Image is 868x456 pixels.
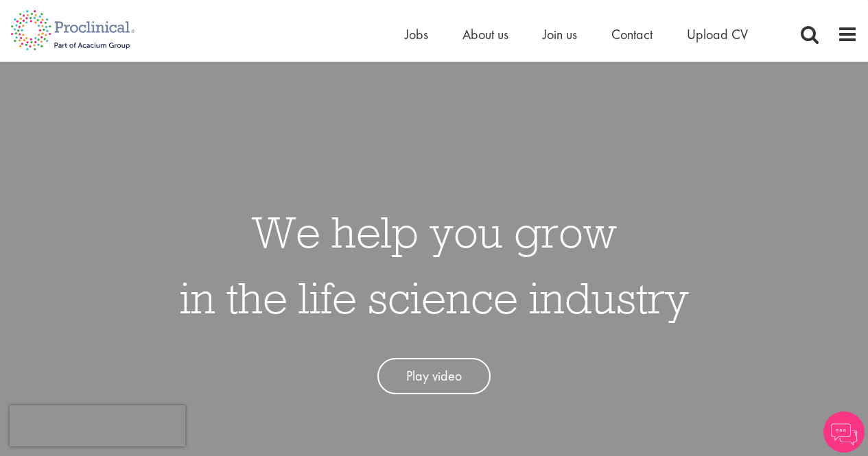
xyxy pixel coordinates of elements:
img: Chatbot [823,411,865,453]
a: Contact [611,25,653,43]
a: Jobs [405,25,428,43]
a: Play video [377,358,491,394]
a: Upload CV [687,25,748,43]
a: About us [462,25,508,43]
a: Join us [543,25,577,43]
h1: We help you grow in the life science industry [180,199,689,331]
